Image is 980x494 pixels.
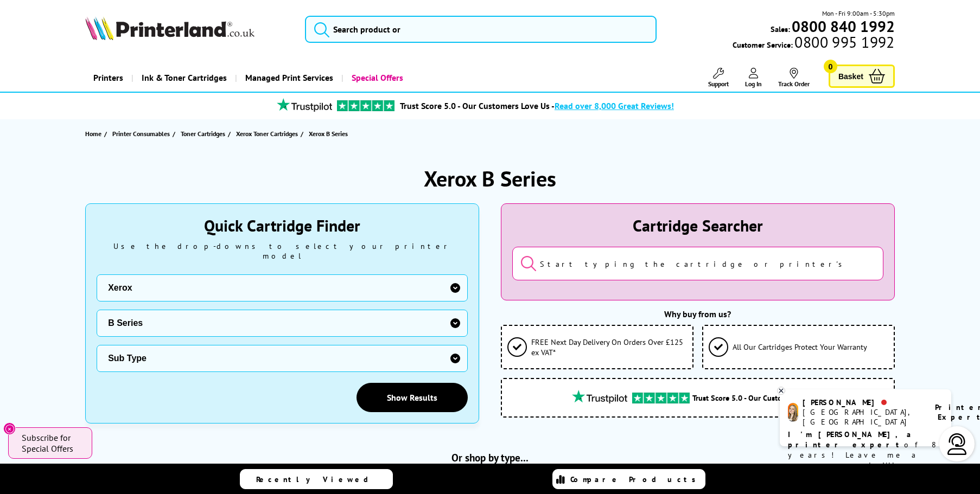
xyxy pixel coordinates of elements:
[272,98,337,112] img: trustpilot rating
[512,215,883,236] div: Cartridge Searcher
[838,69,863,84] span: Basket
[632,393,690,403] img: trustpilot rating
[181,128,225,139] span: Toner Cartridges
[85,16,291,42] a: Printerland Logo
[788,403,798,422] img: amy-livechat.png
[771,24,790,34] span: Sales:
[22,432,81,454] span: Subscribe for Special Offers
[946,433,968,455] img: user-headset-light.svg
[424,164,556,193] h1: Xerox B Series
[531,337,687,357] span: FREE Next Day Delivery On Orders Over £125 ex VAT*
[236,128,301,139] a: Xerox Toner Cartridges
[555,100,674,111] span: Read over 8,000 Great Reviews!
[790,21,895,31] a: 0800 840 1992
[85,64,131,92] a: Printers
[3,422,16,435] button: Close
[235,64,341,92] a: Managed Print Services
[552,469,705,489] a: Compare Products
[97,241,468,261] div: Use the drop-downs to select your printer model
[803,407,921,427] div: [GEOGRAPHIC_DATA], [GEOGRAPHIC_DATA]
[567,390,632,403] img: trustpilot rating
[256,474,379,484] span: Recently Viewed
[829,65,895,88] a: Basket 0
[112,128,170,139] span: Printer Consumables
[745,80,762,88] span: Log In
[692,393,828,403] span: Trust Score 5.0 - Our Customers Love Us!
[793,37,894,47] span: 0800 995 1992
[512,247,883,280] input: Start typing the cartridge or printer's name...
[803,397,921,407] div: [PERSON_NAME]
[85,451,895,464] h2: Or shop by type...
[131,64,235,92] a: Ink & Toner Cartridges
[708,80,729,88] span: Support
[305,16,657,43] input: Search product or
[85,128,104,139] a: Home
[112,128,173,139] a: Printer Consumables
[357,383,468,412] a: Show Results
[236,128,298,139] span: Xerox Toner Cartridges
[181,128,228,139] a: Toner Cartridges
[501,309,895,319] div: Why buy from us?
[792,16,895,36] b: 0800 840 1992
[309,130,348,138] span: Xerox B Series
[822,8,895,18] span: Mon - Fri 9:00am - 5:30pm
[240,469,393,489] a: Recently Viewed
[788,429,914,450] b: I'm [PERSON_NAME], a printer expert
[97,215,468,236] div: Quick Cartridge Finder
[733,37,894,50] span: Customer Service:
[85,16,254,40] img: Printerland Logo
[824,60,837,73] span: 0
[745,68,762,88] a: Log In
[570,474,702,484] span: Compare Products
[788,429,943,481] p: of 8 years! Leave me a message and I'll respond ASAP
[337,100,394,111] img: trustpilot rating
[400,100,674,111] a: Trust Score 5.0 - Our Customers Love Us -Read over 8,000 Great Reviews!
[733,342,867,352] span: All Our Cartridges Protect Your Warranty
[341,64,411,92] a: Special Offers
[142,64,227,92] span: Ink & Toner Cartridges
[708,68,729,88] a: Support
[778,68,810,88] a: Track Order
